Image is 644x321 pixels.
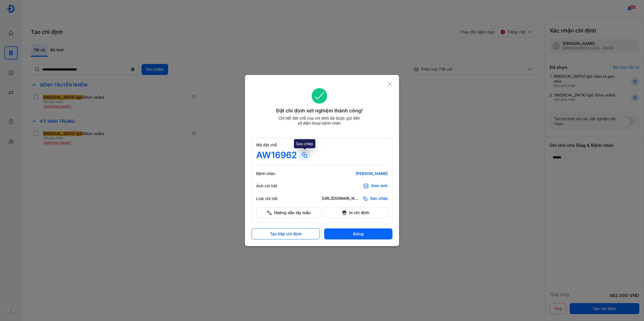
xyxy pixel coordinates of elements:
button: In chỉ định [323,207,388,218]
button: Hướng dẫn lấy mẫu [256,207,321,218]
div: Đặt chỉ định xét nghiệm thành công! [252,107,387,115]
button: Đóng [324,228,392,239]
div: Chi tiết đặt chỗ của chỉ định đã được gửi đến số điện thoại bệnh nhân [276,116,362,126]
div: Bệnh nhân [256,171,289,176]
div: [PERSON_NAME] [322,171,388,176]
div: Mã đặt chỗ [256,142,388,147]
div: Link chi tiết [256,196,289,201]
span: Sao chép [370,196,388,201]
div: Ảnh chi tiết [256,184,289,188]
button: Tạo tiếp chỉ định [252,228,320,239]
div: [URL][DOMAIN_NAME] [322,196,360,201]
div: Xem ảnh [371,183,388,189]
div: AW16962 [256,150,297,161]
